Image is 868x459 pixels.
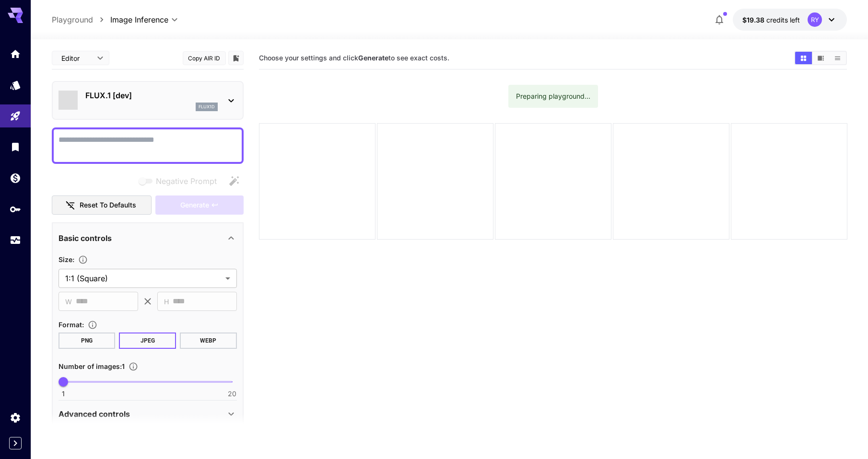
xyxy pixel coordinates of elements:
div: $19.3823 [742,15,800,25]
span: 20 [228,389,236,399]
button: Reset to defaults [52,195,152,215]
span: Image Inference [110,14,168,25]
div: Advanced controls [59,402,237,425]
span: $19.38 [742,16,766,24]
span: H [164,296,169,307]
div: Preparing playground... [516,88,590,105]
div: Show images in grid viewShow images in video viewShow images in list view [794,51,847,65]
p: flux1d [199,103,215,110]
span: 1:1 (Square) [65,273,222,284]
div: Playground [10,110,21,122]
button: Copy AIR ID [183,51,226,65]
span: Negative prompts are not compatible with the selected model. [137,175,224,187]
button: Add to library [232,52,240,64]
span: Choose your settings and click to see exact costs. [259,54,449,62]
span: Editor [61,53,91,63]
div: Home [10,48,21,60]
p: FLUX.1 [dev] [85,90,218,101]
nav: breadcrumb [52,14,110,25]
button: Show images in list view [829,52,846,64]
span: Size : [59,255,74,264]
p: Advanced controls [59,408,130,420]
div: Settings [10,412,21,424]
button: $19.3823RY [733,9,847,31]
div: Basic controls [59,227,237,250]
div: FLUX.1 [dev]flux1d [59,86,237,115]
button: Adjust the dimensions of the generated image by specifying its width and height in pixels, or sel... [74,255,92,264]
button: PNG [59,333,116,349]
span: Negative Prompt [156,175,217,187]
div: Models [10,79,21,91]
button: JPEG [119,333,176,349]
div: RY [808,12,822,27]
div: API Keys [10,203,21,215]
button: Expand sidebar [9,437,22,449]
p: Basic controls [59,232,112,244]
span: credits left [766,16,800,24]
a: Playground [52,14,93,25]
div: Wallet [10,172,21,184]
button: Show images in grid view [795,52,812,64]
span: 1 [62,389,65,399]
span: Number of images : 1 [59,362,125,370]
span: Format : [59,321,84,329]
button: WEBP [180,333,237,349]
b: Generate [358,54,388,62]
button: Specify how many images to generate in a single request. Each image generation will be charged se... [125,362,142,371]
div: Usage [10,234,21,246]
div: Library [10,141,21,153]
button: Show images in video view [812,52,829,64]
button: Choose the file format for the output image. [84,320,101,330]
span: W [65,296,72,307]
